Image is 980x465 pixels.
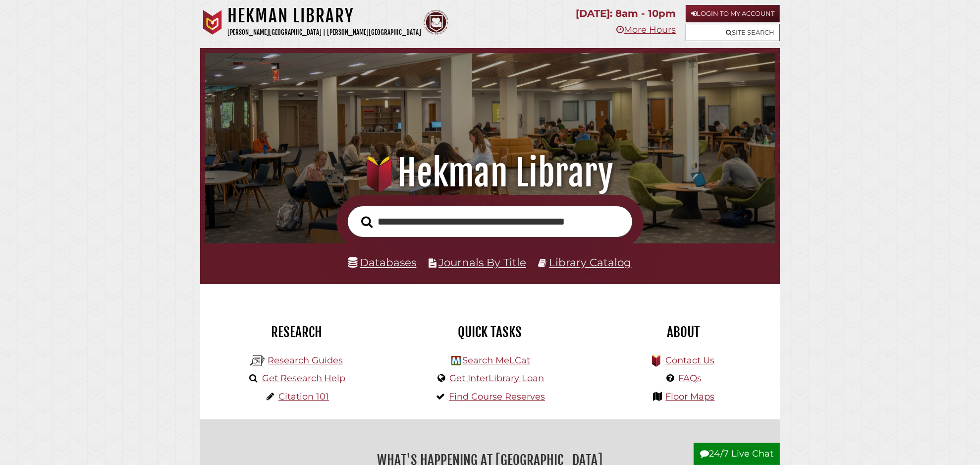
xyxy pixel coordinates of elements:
a: Library Catalog [549,256,632,269]
a: FAQs [679,373,702,384]
a: Get Research Help [262,373,346,384]
h1: Hekman Library [227,5,421,27]
a: Databases [349,256,417,269]
p: [DATE]: 8am - 10pm [576,5,676,22]
a: Contact Us [665,355,714,366]
img: Calvin University [200,10,225,35]
img: Hekman Library Logo [451,356,461,365]
a: Floor Maps [666,391,715,402]
a: Research Guides [268,355,343,366]
h1: Hekman Library [220,151,761,195]
img: Hekman Library Logo [250,353,265,368]
i: Search [361,216,373,228]
p: [PERSON_NAME][GEOGRAPHIC_DATA] | [PERSON_NAME][GEOGRAPHIC_DATA] [227,27,421,38]
a: More Hours [616,24,676,35]
h2: About [594,324,772,341]
a: Search MeLCat [462,355,530,366]
button: Search [356,213,378,231]
h2: Research [208,324,386,341]
a: Journals By Title [438,256,526,269]
a: Get InterLibrary Loan [450,373,544,384]
a: Find Course Reserves [449,391,545,402]
a: Site Search [686,24,780,41]
a: Citation 101 [278,391,329,402]
a: Login to My Account [686,5,780,22]
img: Calvin Theological Seminary [424,10,448,35]
h2: Quick Tasks [401,324,579,341]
